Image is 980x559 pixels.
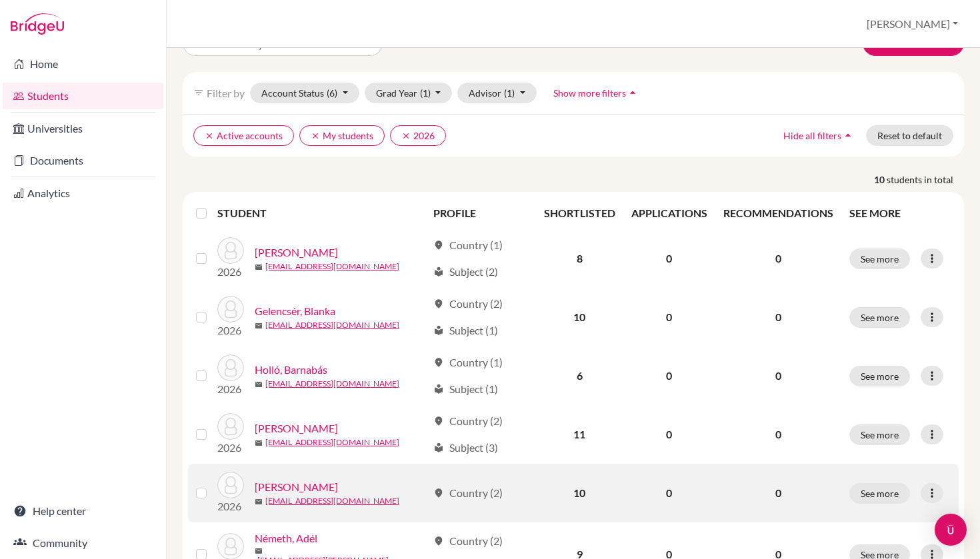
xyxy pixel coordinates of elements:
[255,380,263,388] span: mail
[433,488,444,498] span: location_on
[626,86,639,99] i: arrow_drop_up
[841,197,959,229] th: SEE MORE
[265,495,399,507] a: [EMAIL_ADDRESS][DOMAIN_NAME]
[536,229,623,288] td: 8
[255,362,327,378] a: Holló, Barnabás
[433,325,444,336] span: local_library
[255,420,338,436] a: [PERSON_NAME]
[255,303,335,319] a: Gelencsér, Blanka
[217,264,244,280] p: 2026
[723,426,833,442] p: 0
[433,533,503,549] div: Country (2)
[433,442,444,453] span: local_library
[193,87,204,98] i: filter_list
[433,267,444,277] span: local_library
[217,354,244,381] img: Holló, Barnabás
[217,237,244,264] img: Domonkos, Luca
[723,368,833,384] p: 0
[874,173,887,187] strong: 10
[457,83,537,103] button: Advisor(1)
[255,322,263,330] span: mail
[217,440,244,456] p: 2026
[265,261,399,273] a: [EMAIL_ADDRESS][DOMAIN_NAME]
[433,485,503,501] div: Country (2)
[265,378,399,390] a: [EMAIL_ADDRESS][DOMAIN_NAME]
[433,298,444,309] span: location_on
[433,322,498,338] div: Subject (1)
[217,322,244,338] p: 2026
[536,405,623,464] td: 11
[255,439,263,447] span: mail
[3,83,163,109] a: Students
[327,87,337,99] span: (6)
[841,129,855,142] i: arrow_drop_up
[255,263,263,271] span: mail
[265,436,399,448] a: [EMAIL_ADDRESS][DOMAIN_NAME]
[3,51,163,77] a: Home
[536,346,623,405] td: 6
[255,547,263,555] span: mail
[772,125,866,146] button: Hide all filtersarrow_drop_up
[217,296,244,322] img: Gelencsér, Blanka
[433,440,498,456] div: Subject (3)
[715,197,841,229] th: RECOMMENDATIONS
[433,413,503,429] div: Country (2)
[217,381,244,397] p: 2026
[433,354,503,370] div: Country (1)
[433,381,498,397] div: Subject (1)
[433,357,444,368] span: location_on
[723,251,833,267] p: 0
[849,424,910,445] button: See more
[623,229,715,288] td: 0
[887,173,964,187] span: students in total
[553,87,626,99] span: Show more filters
[217,472,244,498] img: Kosztolányi, Niki
[723,485,833,501] p: 0
[542,83,651,103] button: Show more filtersarrow_drop_up
[861,11,964,37] button: [PERSON_NAME]
[3,530,163,556] a: Community
[311,131,320,141] i: clear
[433,296,503,312] div: Country (2)
[3,498,163,524] a: Help center
[623,464,715,522] td: 0
[255,245,338,261] a: [PERSON_NAME]
[433,384,444,394] span: local_library
[623,288,715,346] td: 0
[365,83,453,103] button: Grad Year(1)
[3,115,163,142] a: Universities
[623,405,715,464] td: 0
[401,131,411,141] i: clear
[217,498,244,514] p: 2026
[536,197,623,229] th: SHORTLISTED
[265,319,399,331] a: [EMAIL_ADDRESS][DOMAIN_NAME]
[783,130,841,141] span: Hide all filters
[849,249,910,269] button: See more
[849,366,910,386] button: See more
[849,483,910,504] button: See more
[536,464,623,522] td: 10
[433,416,444,426] span: location_on
[390,125,446,146] button: clear2026
[723,309,833,325] p: 0
[420,87,431,99] span: (1)
[217,197,425,229] th: STUDENT
[935,514,967,546] div: Open Intercom Messenger
[250,83,359,103] button: Account Status(6)
[866,125,953,146] button: Reset to default
[3,147,163,174] a: Documents
[504,87,515,99] span: (1)
[255,498,263,506] span: mail
[3,180,163,207] a: Analytics
[623,197,715,229] th: APPLICATIONS
[207,87,245,99] span: Filter by
[425,197,536,229] th: PROFILE
[433,536,444,546] span: location_on
[193,125,294,146] button: clearActive accounts
[433,240,444,251] span: location_on
[536,288,623,346] td: 10
[255,530,317,546] a: Németh, Adél
[433,237,503,253] div: Country (1)
[255,479,338,495] a: [PERSON_NAME]
[299,125,385,146] button: clearMy students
